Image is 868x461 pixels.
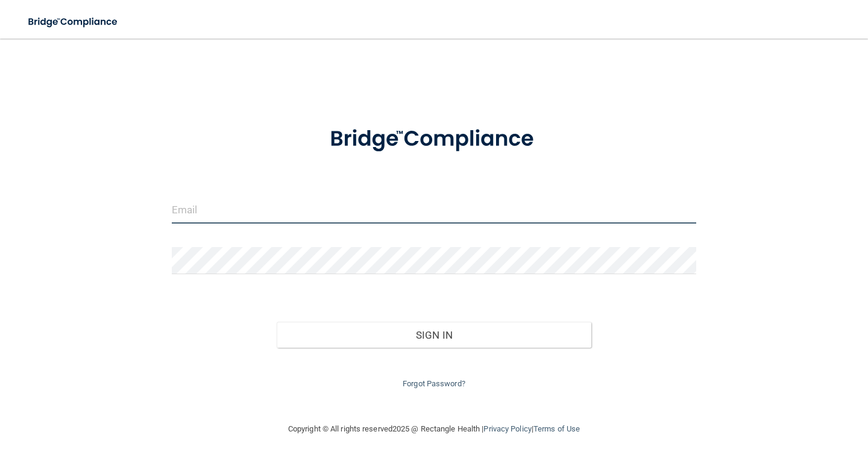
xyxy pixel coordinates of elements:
img: bridge_compliance_login_screen.278c3ca4.svg [18,10,129,34]
input: Email [172,196,696,224]
a: Terms of Use [533,424,580,433]
a: Forgot Password? [403,379,465,388]
button: Sign In [277,322,591,348]
a: Privacy Policy [483,424,531,433]
img: bridge_compliance_login_screen.278c3ca4.svg [307,111,561,168]
div: Copyright © All rights reserved 2025 @ Rectangle Health | | [214,410,654,448]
